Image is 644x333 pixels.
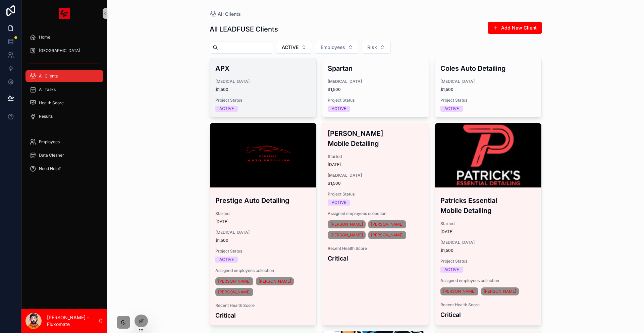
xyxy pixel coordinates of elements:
span: [PERSON_NAME] [371,232,404,238]
span: Assigned employees collection [215,268,311,273]
span: Project Status [328,98,424,103]
div: 2025-05-16.webp [210,123,317,187]
h3: [PERSON_NAME] Mobile Detailing [328,128,424,149]
h4: Critical [440,310,536,319]
button: Select Button [315,41,359,54]
span: Started [440,221,536,226]
button: Select Button [276,41,312,54]
a: Results [25,110,103,122]
span: $1,500 [440,87,536,92]
span: [MEDICAL_DATA] [215,79,311,84]
span: [PERSON_NAME] [330,222,363,227]
span: Project Status [440,259,536,264]
span: Recent Health Score [440,302,536,308]
a: [PERSON_NAME] [215,288,253,296]
a: [GEOGRAPHIC_DATA] [25,45,103,57]
span: [PERSON_NAME] [330,232,363,238]
span: All Tasks [39,87,56,92]
h3: Spartan [328,63,424,73]
a: APX[MEDICAL_DATA]$1,500Project StatusACTIVE [210,58,317,117]
span: $1,500 [215,238,311,243]
span: Project Status [215,248,311,254]
p: [DATE] [215,219,228,224]
span: Project Status [328,191,424,197]
span: Employees [39,139,60,145]
button: Select Button [362,41,391,54]
h1: All LEADFUSE Clients [210,24,278,34]
span: Assigned employees collection [440,278,536,283]
span: [GEOGRAPHIC_DATA] [39,48,80,53]
span: All Clients [39,73,58,79]
h4: Critical [215,311,311,320]
a: Coles Auto Detailing[MEDICAL_DATA]$1,500Project StatusACTIVE [435,58,542,117]
span: [MEDICAL_DATA] [440,240,536,245]
a: All Tasks [25,84,103,96]
span: [PERSON_NAME] [443,289,476,294]
span: [MEDICAL_DATA] [215,230,311,235]
a: Data Cleaner [25,149,103,161]
a: All Clients [210,11,241,17]
a: All Clients [25,70,103,82]
span: Recent Health Score [328,246,424,251]
a: [PERSON_NAME] [368,220,406,228]
span: All Clients [218,11,241,17]
span: Employees [321,44,345,51]
a: [PERSON_NAME] [440,287,478,295]
h3: Patricks Essential Mobile Detailing [440,196,536,216]
a: [PERSON_NAME] Mobile DetailingStarted[DATE][MEDICAL_DATA]$1,500Project StatusACTIVEAssigned emplo... [322,123,429,326]
span: Data Cleaner [39,153,64,158]
span: Results [39,114,53,119]
h3: APX [215,63,311,73]
div: ACTIVE [332,106,346,112]
div: ACTIVE [444,106,459,112]
span: Started [328,154,424,159]
a: [PERSON_NAME] [256,277,294,285]
button: Add New Client [488,22,542,34]
a: [PERSON_NAME] [328,231,366,239]
h3: Coles Auto Detailing [440,63,536,73]
span: Project Status [215,98,311,103]
div: ACTIVE [444,267,459,273]
span: [MEDICAL_DATA] [328,79,424,84]
a: Spartan[MEDICAL_DATA]$1,500Project StatusACTIVE [322,58,429,117]
span: [MEDICAL_DATA] [328,173,424,178]
span: Assigned employees collection [328,211,424,216]
p: [DATE] [328,162,341,167]
div: ACTIVE [219,106,234,112]
span: Home [39,35,50,40]
span: Recent Health Score [215,303,311,308]
p: [PERSON_NAME] - Fluxomate [47,314,98,328]
a: [PERSON_NAME] [328,220,366,228]
a: [PERSON_NAME] [481,287,519,295]
a: Health Score [25,97,103,109]
a: Home [25,31,103,43]
span: [PERSON_NAME] [484,289,516,294]
span: $1,500 [328,181,424,186]
span: $1,500 [215,87,311,92]
a: [PERSON_NAME] [368,231,406,239]
img: App logo [59,8,70,19]
span: [MEDICAL_DATA] [440,79,536,84]
span: [PERSON_NAME] [371,222,404,227]
span: $1,500 [328,87,424,92]
h4: Critical [328,254,424,263]
div: ACTIVE [332,200,346,206]
span: Health Score [39,100,64,106]
span: [PERSON_NAME] [218,289,251,295]
span: $1,500 [440,248,536,253]
span: ACTIVE [282,44,299,51]
h3: Prestige Auto Detailing [215,196,311,206]
span: Started [215,211,311,216]
div: ACTIVE [219,257,234,263]
span: [PERSON_NAME] [259,279,291,284]
span: [PERSON_NAME] [218,279,251,284]
span: Risk [367,44,377,51]
a: [PERSON_NAME] [215,277,253,285]
a: Employees [25,136,103,148]
div: avatar-(1).jpg [435,123,542,187]
div: scrollable content [21,27,107,182]
a: Prestige Auto DetailingStarted[DATE][MEDICAL_DATA]$1,500Project StatusACTIVEAssigned employees co... [210,123,317,326]
span: Project Status [440,98,536,103]
a: Patricks Essential Mobile DetailingStarted[DATE][MEDICAL_DATA]$1,500Project StatusACTIVEAssigned ... [435,123,542,326]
